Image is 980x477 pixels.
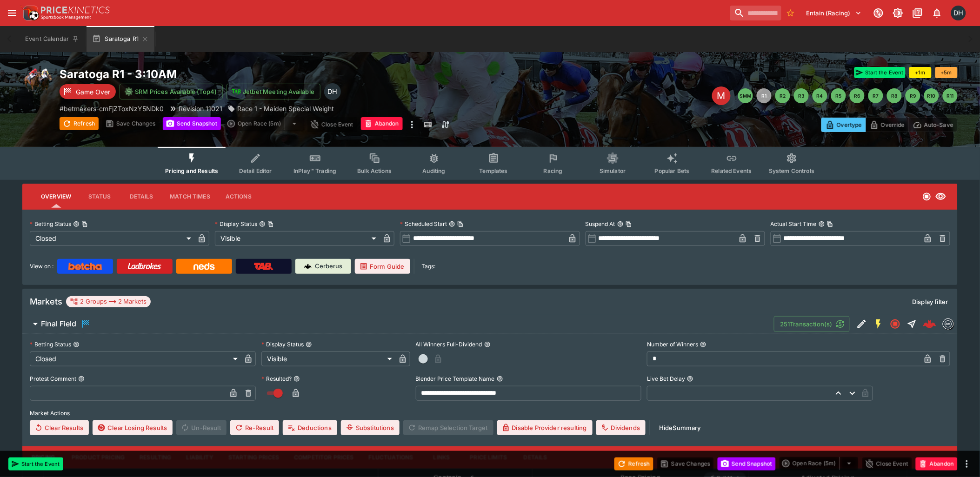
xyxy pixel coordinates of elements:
[230,420,279,435] button: Re-Result
[30,375,76,383] p: Protest Comment
[4,5,20,21] button: open drawer
[407,117,418,132] button: more
[924,120,953,130] p: Auto-Save
[79,185,120,208] button: Status
[907,294,954,309] button: Display filter
[60,117,99,130] button: Refresh
[158,147,822,180] div: Event type filters
[22,315,774,333] button: Final Field
[30,220,71,228] p: Betting Status
[293,167,336,174] span: InPlay™ Trading
[179,104,222,113] p: Revision 11021
[757,88,772,103] button: R1
[416,340,482,348] p: All Winners Full-Dividend
[30,340,71,348] p: Betting Status
[227,84,320,99] button: Jetbet Meeting Available
[355,259,410,274] a: Form Guide
[33,185,79,208] button: Overview
[780,457,859,470] div: split button
[909,5,926,21] button: Documentation
[827,221,833,227] button: Copy To Clipboard
[41,15,91,20] img: Sportsbook Management
[730,6,781,20] input: search
[306,341,312,348] button: Display Status
[283,420,337,435] button: Deductions
[794,88,809,103] button: R3
[935,67,958,78] button: +5m
[127,263,161,270] img: Ladbrokes
[801,6,867,20] button: Select Tenant
[943,319,953,329] img: betmakers
[687,376,693,382] button: Live Bet Delay
[951,6,966,20] div: David Howard
[497,420,593,435] button: Disable Provider resulting
[179,446,221,469] button: Liability
[463,446,515,469] button: Price Limits
[120,84,223,99] button: SRM Prices Available (Top4)
[783,6,798,20] button: No Bookmarks
[341,420,400,435] button: Substitutions
[854,67,906,78] button: Start the Event
[514,446,556,469] button: Details
[655,167,690,174] span: Popular Bets
[30,406,950,420] label: Market Actions
[890,5,907,21] button: Toggle light/dark mode
[922,192,932,201] svg: Closed
[41,7,110,13] img: PriceKinetics
[887,316,904,332] button: Closed
[831,88,846,103] button: R5
[239,167,272,174] span: Detail Editor
[73,341,80,348] button: Betting Status
[228,104,334,113] div: Race 1 - Maiden Special Weight
[819,221,825,227] button: Actual Start TimeCopy To Clipboard
[20,26,85,52] button: Event Calendar
[324,83,341,100] div: David Howard
[890,318,901,330] svg: Closed
[416,375,495,383] p: Blender Price Template Name
[225,117,304,130] div: split button
[881,120,905,130] p: Override
[221,446,287,469] button: Starting Prices
[267,221,274,227] button: Copy To Clipboard
[821,118,958,132] div: Start From
[948,3,969,23] button: David Howard
[120,185,162,208] button: Details
[775,88,790,103] button: R2
[850,88,865,103] button: R6
[906,88,920,103] button: R9
[718,457,776,470] button: Send Snapshot
[712,86,731,105] div: Edit Meeting
[870,316,887,332] button: SGM Enabled
[73,221,80,227] button: Betting StatusCopy To Clipboard
[361,119,403,128] span: Mark an event as closed and abandoned.
[261,375,292,383] p: Resulted?
[78,376,85,382] button: Protest Comment
[30,259,53,274] label: View on :
[162,185,218,208] button: Match Times
[586,220,615,228] p: Suspend At
[769,167,814,174] span: System Controls
[935,191,947,202] svg: Visible
[868,88,883,103] button: R7
[457,221,464,227] button: Copy To Clipboard
[614,457,653,470] button: Refresh
[484,341,491,348] button: All Winners Full-Dividend
[237,104,334,113] p: Race 1 - Maiden Special Weight
[400,220,447,228] p: Scheduled Start
[738,88,753,103] button: SMM
[165,167,218,174] span: Pricing and Results
[41,319,76,329] h6: Final Field
[929,5,946,21] button: Notifications
[923,318,936,331] div: 8f6468e5-e02a-40fa-b123-cded3c01e20b
[617,221,624,227] button: Suspend AtCopy To Clipboard
[30,231,194,246] div: Closed
[480,167,508,174] span: Templates
[30,420,89,435] button: Clear Results
[215,220,257,228] p: Display Status
[261,340,304,348] p: Display Status
[176,420,226,435] span: Un-Result
[544,167,563,174] span: Racing
[647,375,685,383] p: Live Bet Delay
[261,351,395,366] div: Visible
